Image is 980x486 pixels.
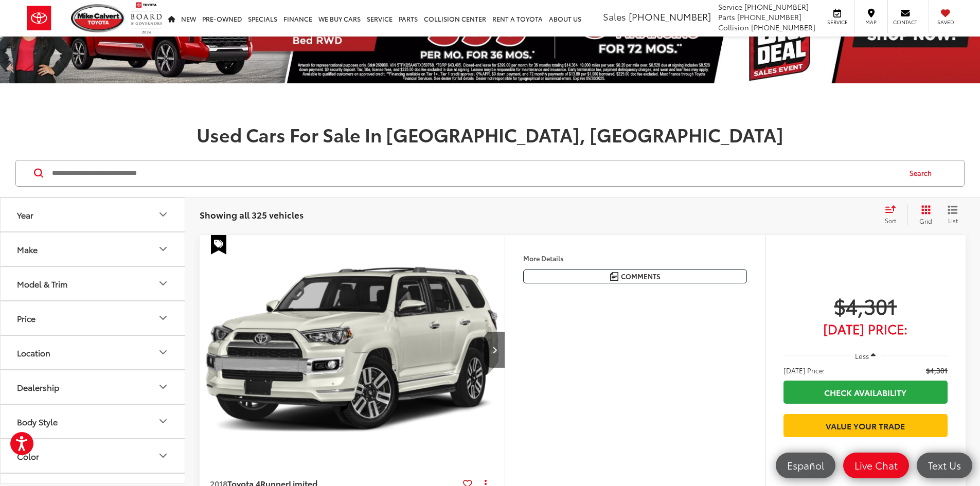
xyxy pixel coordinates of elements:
img: Comments [610,272,618,281]
h4: More Details [523,255,747,262]
a: Check Availability [783,381,948,404]
div: Year [17,210,33,220]
div: Location [17,348,50,357]
div: Model & Trim [157,277,169,290]
button: Select sort value [880,205,907,225]
span: [PHONE_NUMBER] [751,22,815,32]
span: [DATE] Price: [783,323,948,334]
img: Mike Calvert Toyota [71,4,126,32]
span: Service [826,19,849,26]
span: Contact [893,19,917,26]
a: Value Your Trade [783,414,948,437]
span: Special [211,235,226,255]
div: Make [17,244,38,254]
button: List View [940,205,966,225]
span: Text Us [923,459,966,472]
button: PricePrice [1,301,186,335]
button: Model & TrimModel & Trim [1,267,186,300]
span: Map [860,19,882,26]
div: Year [157,208,169,221]
span: [PHONE_NUMBER] [737,12,801,22]
span: $4,301 [783,293,948,318]
div: Color [17,451,39,461]
span: Service [718,2,742,12]
span: [PHONE_NUMBER] [744,2,809,12]
span: Grid [919,217,932,225]
span: Live Chat [849,459,903,472]
span: Comments [621,272,661,281]
span: List [948,216,958,225]
button: Comments [523,269,747,283]
input: Search by Make, Model, or Keyword [51,161,900,186]
div: Model & Trim [17,279,67,289]
a: 2018 Toyota 4Runner Limited2018 Toyota 4Runner Limited2018 Toyota 4Runner Limited2018 Toyota 4Run... [199,235,506,464]
span: Sales [603,10,626,23]
span: Less [855,351,869,361]
div: Dealership [17,382,59,392]
button: DealershipDealership [1,370,186,404]
div: Color [157,449,169,462]
span: Saved [934,19,957,26]
div: Price [157,312,169,324]
span: $4,301 [926,365,948,375]
a: Live Chat [843,453,909,478]
button: Body StyleBody Style [1,405,186,438]
div: Price [17,313,35,323]
span: [DATE] Price: [783,365,825,375]
div: Dealership [157,381,169,393]
div: 2018 Toyota 4Runner Limited 0 [199,235,506,464]
button: Less [850,347,881,365]
button: ColorColor [1,439,186,473]
span: Sort [885,216,896,225]
a: Español [776,453,835,478]
span: Showing all 325 vehicles [200,208,304,221]
button: MakeMake [1,232,186,266]
span: Collision [718,22,749,32]
span: Español [782,459,829,472]
div: Body Style [157,415,169,427]
button: Grid View [907,205,940,225]
button: Next image [484,332,505,368]
button: LocationLocation [1,336,186,369]
span: Parts [718,12,735,22]
button: YearYear [1,198,186,231]
img: 2018 Toyota 4Runner Limited [199,235,506,465]
div: Make [157,243,169,255]
div: Body Style [17,417,58,426]
button: Search [900,160,947,186]
div: Location [157,346,169,358]
a: Text Us [917,453,972,478]
span: [PHONE_NUMBER] [629,10,711,23]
